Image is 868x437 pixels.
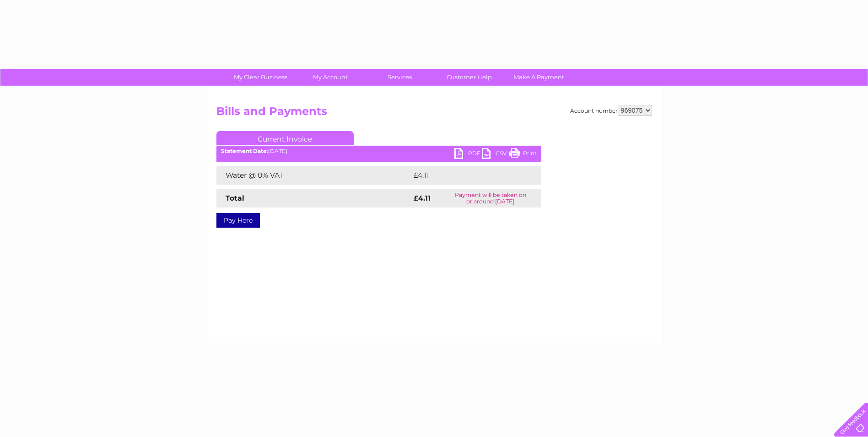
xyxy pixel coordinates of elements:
a: Services [362,69,437,86]
a: PDF [454,148,482,161]
strong: Total [226,194,244,202]
div: Account number [570,105,652,116]
a: Pay Here [216,213,260,228]
a: Print [509,148,537,161]
a: My Clear Business [223,69,298,86]
a: CSV [482,148,509,161]
td: Water @ 0% VAT [216,166,411,185]
a: My Account [292,69,368,86]
td: Payment will be taken on or around [DATE] [440,189,541,208]
a: Current Invoice [216,131,354,145]
td: £4.11 [411,166,517,185]
a: Make A Payment [501,69,577,86]
strong: £4.11 [414,194,431,202]
div: [DATE] [216,148,541,154]
a: Customer Help [431,69,507,86]
b: Statement Date: [221,147,268,154]
h2: Bills and Payments [216,105,652,122]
